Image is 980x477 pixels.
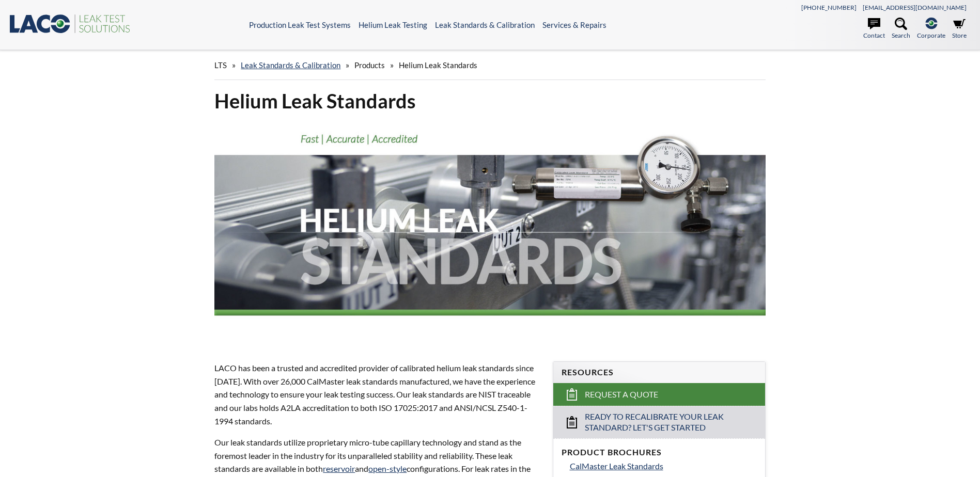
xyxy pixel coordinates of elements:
[399,60,477,70] span: Helium Leak Standards
[562,367,757,378] h4: Resources
[323,464,355,473] a: reservoir
[570,461,663,471] span: CalMaster Leak Standards
[241,60,340,70] a: Leak Standards & Calibration
[214,361,540,427] p: LACO has been a trusted and accredited provider of calibrated helium leak standards since [DATE]....
[863,4,967,11] a: [EMAIL_ADDRESS][DOMAIN_NAME]
[562,447,757,458] h4: Product Brochures
[368,464,407,473] a: open-style
[952,18,967,40] a: Store
[570,459,757,473] a: CalMaster Leak Standards
[214,51,765,80] div: » » »
[214,122,765,342] img: Helium Leak Standards header
[917,30,945,40] span: Corporate
[214,88,765,114] h1: Helium Leak Standards
[585,411,735,433] span: Ready to Recalibrate Your Leak Standard? Let's Get Started
[354,60,385,70] span: Products
[892,18,910,40] a: Search
[553,383,765,406] a: Request a Quote
[553,406,765,438] a: Ready to Recalibrate Your Leak Standard? Let's Get Started
[542,20,606,29] a: Services & Repairs
[214,60,227,70] span: LTS
[435,20,535,29] a: Leak Standards & Calibration
[249,20,351,29] a: Production Leak Test Systems
[863,18,885,40] a: Contact
[359,20,427,29] a: Helium Leak Testing
[585,389,658,400] span: Request a Quote
[801,4,857,11] a: [PHONE_NUMBER]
